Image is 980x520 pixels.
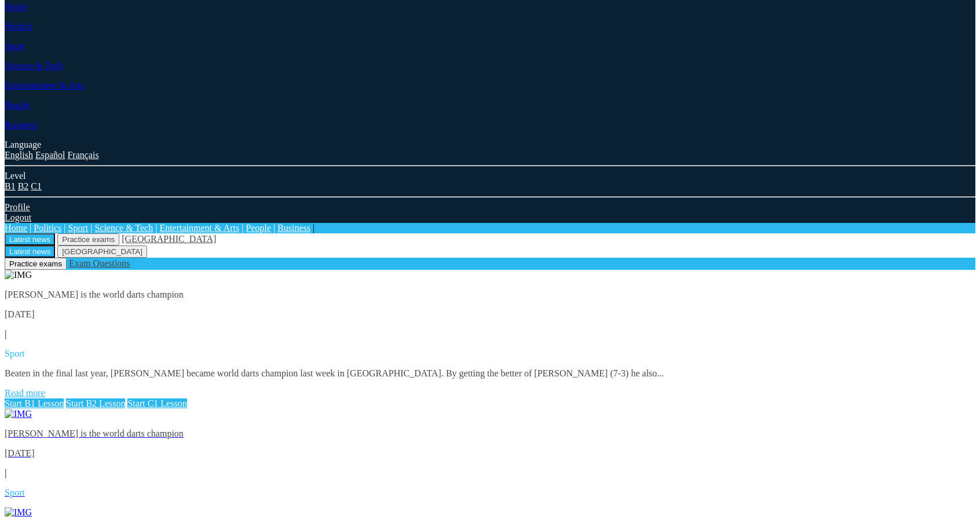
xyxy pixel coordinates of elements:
[34,223,61,233] a: Politics
[5,246,55,258] button: Latest news
[5,120,38,130] a: Business
[313,223,315,233] span: |
[5,21,32,31] a: Politics
[64,223,65,233] span: |
[5,150,33,160] a: English
[5,258,67,270] button: Practice exams
[30,223,31,233] span: |
[31,181,42,191] a: C1
[5,213,31,222] a: Logout
[242,223,243,233] span: |
[5,223,27,233] a: Home
[5,329,7,339] b: |
[35,150,65,160] a: Español
[5,309,975,320] p: [DATE]
[66,398,125,408] a: Start B2 Lesson
[68,223,89,233] a: Sport
[57,233,119,246] button: Practice exams
[159,223,239,233] a: Entertainment & Arts
[69,258,130,268] a: Exam Questions
[5,409,32,419] img: IMG
[277,223,310,233] a: Business
[5,171,975,181] div: Level
[5,429,975,439] p: [PERSON_NAME] is the world darts champion
[5,181,16,191] a: B1
[155,223,157,233] span: |
[5,349,975,359] p: Sport
[5,290,975,300] p: [PERSON_NAME] is the world darts champion
[5,41,25,51] a: Sport
[5,270,32,280] img: IMG
[5,398,64,408] a: Start B1 Lesson
[5,202,30,212] a: Profile
[90,223,92,233] span: |
[5,409,975,498] a: IMG [PERSON_NAME] is the world darts champion [DATE] | Sport
[5,100,30,110] a: People
[57,246,147,258] button: [GEOGRAPHIC_DATA]
[18,181,29,191] a: B2
[5,140,975,150] div: Language
[122,234,216,244] a: [GEOGRAPHIC_DATA]
[5,488,975,498] p: Sport
[5,448,975,459] p: [DATE]
[67,150,98,160] a: Français
[5,61,63,71] a: Science & Tech
[5,233,55,246] button: Latest news
[5,2,27,12] a: Home
[5,80,85,90] a: Entertainment & Arts
[5,388,45,398] a: Read more
[94,223,153,233] a: Science & Tech
[127,398,187,408] a: Start C1 Lesson
[5,368,975,379] p: Beaten in the final last year, [PERSON_NAME] became world darts champion last week in [GEOGRAPHIC...
[5,468,7,478] b: |
[246,223,271,233] a: People
[5,507,32,518] img: IMG
[273,223,275,233] span: |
